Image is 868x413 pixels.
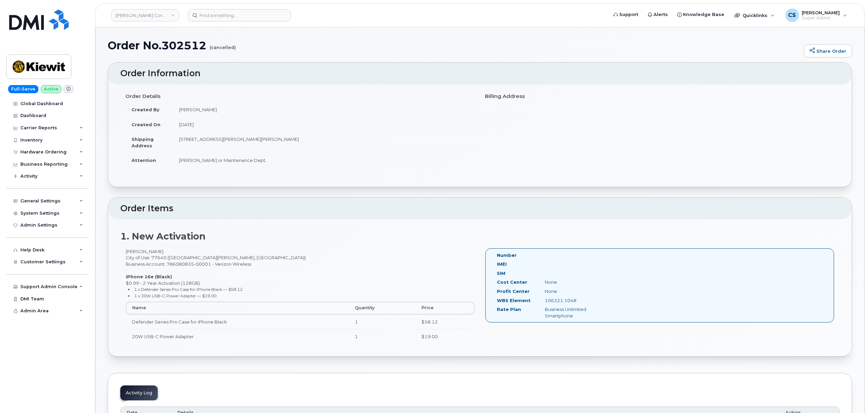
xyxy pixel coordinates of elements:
[120,231,206,242] strong: 1. New Activation
[540,279,607,285] div: None
[210,39,236,50] small: (cancelled)
[497,306,521,313] label: Rate Plan
[349,302,415,314] th: Quantity
[132,158,156,163] strong: Attention
[126,329,349,344] td: 20W USB-C Power Adapter
[120,204,839,213] h2: Order Items
[134,287,243,292] small: 1 x Defender Series Pro Case for iPhone Black — $58.12
[540,306,607,319] div: Business Unlimited Smartphone
[132,122,160,127] strong: Created On
[497,288,530,295] label: Profit Center
[349,314,415,329] td: 1
[126,302,349,314] th: Name
[415,302,474,314] th: Price
[173,132,475,153] td: [STREET_ADDRESS][PERSON_NAME][PERSON_NAME]
[485,94,834,99] h4: Billing Address
[497,252,517,259] label: Number
[497,270,505,277] label: SIM
[132,107,159,112] strong: Created By
[497,261,507,267] label: IMEI
[540,288,607,295] div: None
[120,248,480,350] div: [PERSON_NAME] City of Use: 77640 ([GEOGRAPHIC_DATA][PERSON_NAME], [GEOGRAPHIC_DATA]) Business Acc...
[132,136,154,148] strong: Shipping Address
[415,329,474,344] td: $19.00
[497,297,531,304] label: WBS Element
[108,39,800,51] h1: Order No.302512
[173,102,475,117] td: [PERSON_NAME]
[497,279,527,285] label: Cost Center
[125,94,475,99] h4: Order Details
[540,297,607,304] div: 106321.1048
[838,383,863,408] iframe: Messenger Launcher
[804,44,852,58] a: Share Order
[173,153,475,168] td: [PERSON_NAME] or Maintenance Dept.
[173,117,475,132] td: [DATE]
[126,274,172,279] strong: iPhone 16e (Black)
[134,293,216,298] small: 1 x 20W USB-C Power Adapter — $19.00
[120,69,839,78] h2: Order Information
[415,314,474,329] td: $58.12
[349,329,415,344] td: 1
[126,314,349,329] td: Defender Series Pro Case for iPhone Black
